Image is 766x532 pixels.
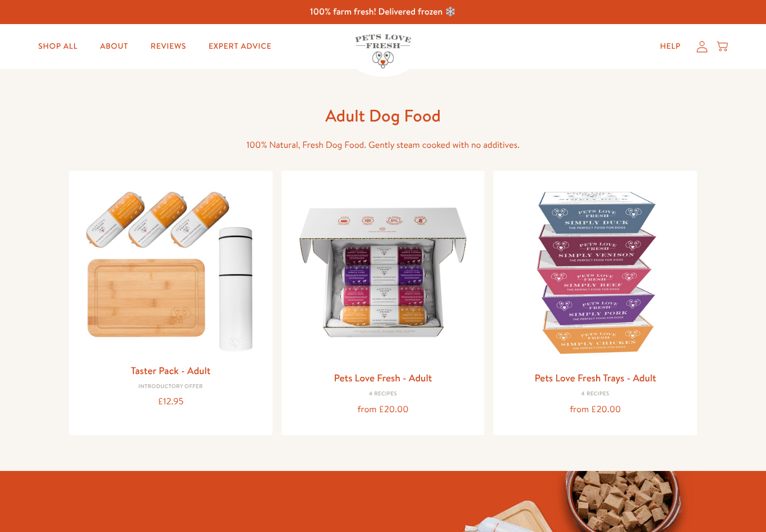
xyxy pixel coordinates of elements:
a: Expert Advice [200,35,280,58]
a: Pets Love Fresh Trays - Adult [534,371,656,385]
a: Shop All [29,35,86,58]
a: About [91,35,137,58]
a: Reviews [142,35,195,58]
h1: Adult Dog Food [204,105,562,127]
img: Taster Pack - Adult [78,180,264,357]
div: £12.95 [78,394,264,409]
span: 100% Natural, Fresh Dog Food. Gently steam cooked with no additives. [246,139,519,151]
a: Pets Love Fresh - Adult [334,371,432,385]
div: from £20.00 [290,402,476,417]
div: 4 Recipes [502,391,688,398]
a: Help [651,35,690,58]
img: Pets Love Fresh Trays - Adult [502,180,688,365]
div: from £20.00 [502,402,688,417]
div: Introductory Offer [78,384,264,390]
div: 4 Recipes [290,391,476,398]
img: Pets Love Fresh [355,34,411,68]
a: Taster Pack - Adult [131,363,210,377]
img: Pets Love Fresh - Adult [290,180,476,365]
